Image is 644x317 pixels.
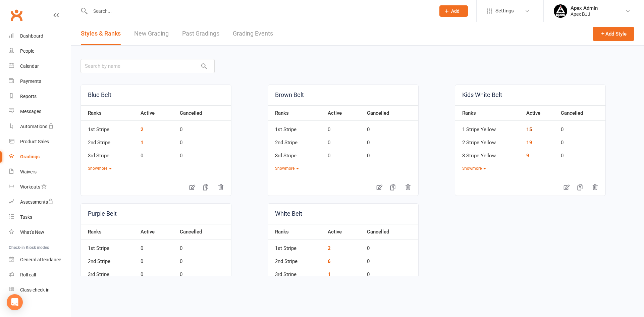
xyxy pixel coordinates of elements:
[81,240,137,253] td: 1st Stripe
[526,140,532,146] a: 19
[7,294,23,310] div: Open Intercom Messenger
[557,134,605,147] td: 0
[176,240,231,253] td: 0
[20,214,32,220] div: Tasks
[20,94,37,99] div: Reports
[20,63,39,69] div: Calendar
[81,134,137,147] td: 2nd Stripe
[557,147,605,160] td: 0
[20,154,40,159] div: Gradings
[20,257,61,262] div: General attendance
[268,147,324,160] td: 3rd Stripe
[9,282,71,298] a: Class kiosk mode
[9,74,71,89] a: Payments
[462,165,486,172] button: Showmore
[364,240,418,253] td: 0
[328,245,331,251] a: 2
[495,3,514,18] span: Settings
[268,121,324,134] td: 1st Stripe
[134,22,169,45] a: New Grading
[268,240,324,253] td: 1st Stripe
[137,253,176,266] td: 0
[455,105,523,121] th: Ranks
[9,44,71,59] a: People
[9,104,71,119] a: Messages
[455,134,523,147] td: 2 Stripe Yellow
[81,85,231,105] a: Blue Belt
[20,229,44,235] div: What's New
[20,48,34,54] div: People
[9,179,71,195] a: Workouts
[20,199,53,205] div: Assessments
[268,224,324,240] th: Ranks
[9,164,71,179] a: Waivers
[9,29,71,44] a: Dashboard
[324,224,364,240] th: Active
[324,134,364,147] td: 0
[364,134,418,147] td: 0
[268,105,324,121] th: Ranks
[364,105,418,121] th: Cancelled
[268,266,324,279] td: 3rd Stripe
[364,266,418,279] td: 0
[176,134,231,147] td: 0
[364,253,418,266] td: 0
[81,204,231,224] a: Purple Belt
[268,253,324,266] td: 2nd Stripe
[88,165,112,172] button: Showmore
[81,105,137,121] th: Ranks
[557,121,605,134] td: 0
[20,78,41,84] div: Payments
[523,105,557,121] th: Active
[268,134,324,147] td: 2nd Stripe
[176,266,231,279] td: 0
[81,266,137,279] td: 3rd Stripe
[364,224,418,240] th: Cancelled
[324,121,364,134] td: 0
[593,27,634,41] button: Add Style
[9,149,71,164] a: Gradings
[20,184,40,190] div: Workouts
[324,147,364,160] td: 0
[20,169,37,174] div: Waivers
[8,7,25,23] a: Clubworx
[137,224,176,240] th: Active
[20,33,43,39] div: Dashboard
[9,119,71,134] a: Automations
[324,105,364,121] th: Active
[81,121,137,134] td: 1st Stripe
[328,258,331,264] a: 6
[9,210,71,225] a: Tasks
[141,126,144,133] a: 2
[455,85,605,105] a: Kids White Belt
[9,134,71,149] a: Product Sales
[81,147,137,160] td: 3rd Stripe
[88,6,431,16] input: Search...
[176,253,231,266] td: 0
[451,8,460,14] span: Add
[81,224,137,240] th: Ranks
[364,147,418,160] td: 0
[20,272,36,277] div: Roll call
[176,105,231,121] th: Cancelled
[9,89,71,104] a: Reports
[137,240,176,253] td: 0
[526,126,532,133] a: 15
[268,204,418,224] a: White Belt
[182,22,219,45] a: Past Gradings
[176,147,231,160] td: 0
[137,147,176,160] td: 0
[137,105,176,121] th: Active
[9,225,71,240] a: What's New
[141,140,144,146] a: 1
[137,266,176,279] td: 0
[9,252,71,267] a: General attendance kiosk mode
[9,59,71,74] a: Calendar
[571,11,598,17] div: Apex BJJ
[20,287,50,293] div: Class check-in
[328,271,331,277] a: 1
[9,267,71,282] a: Roll call
[81,253,137,266] td: 2nd Stripe
[526,153,529,159] a: 9
[275,165,299,172] button: Showmore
